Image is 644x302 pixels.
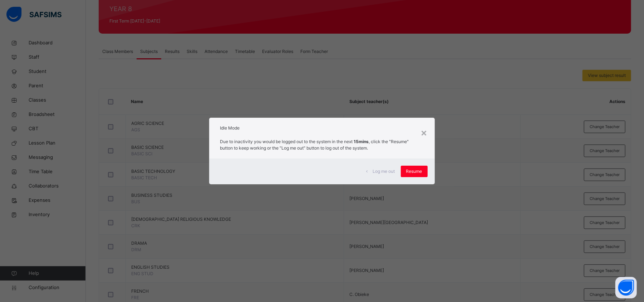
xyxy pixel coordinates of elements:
[220,125,424,131] h2: Idle Mode
[406,168,422,175] span: Resume
[220,138,424,151] p: Due to inactivity you would be logged out to the system in the next , click the "Resume" button t...
[615,277,637,298] button: Open asap
[421,125,428,140] div: ×
[354,139,369,144] strong: 15mins
[373,168,395,175] span: Log me out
